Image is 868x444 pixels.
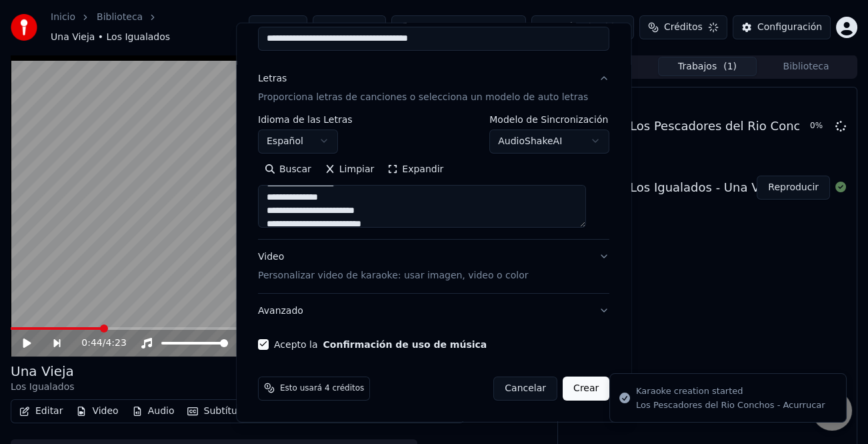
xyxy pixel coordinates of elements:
[381,158,451,180] button: Expandir
[258,90,588,103] p: Proporciona letras de canciones o selecciona un modelo de auto letras
[494,376,558,400] button: Cancelar
[258,239,609,292] button: VideoPersonalizar video de karaoke: usar imagen, video o color
[258,71,287,85] div: Letras
[258,114,353,124] label: Idioma de las Letras
[490,114,610,124] label: Modelo de Sincronización
[258,293,609,328] button: Avanzado
[258,114,609,238] div: LetrasProporciona letras de canciones o selecciona un modelo de auto letras
[563,376,609,400] button: Crear
[258,61,609,114] button: LetrasProporciona letras de canciones o selecciona un modelo de auto letras
[318,158,381,180] button: Limpiar
[274,339,487,349] label: Acepto la
[280,383,364,393] span: Esto usará 4 créditos
[258,158,318,180] button: Buscar
[323,339,487,349] button: Acepto la
[258,268,528,282] p: Personalizar video de karaoke: usar imagen, video o color
[258,250,528,282] div: Video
